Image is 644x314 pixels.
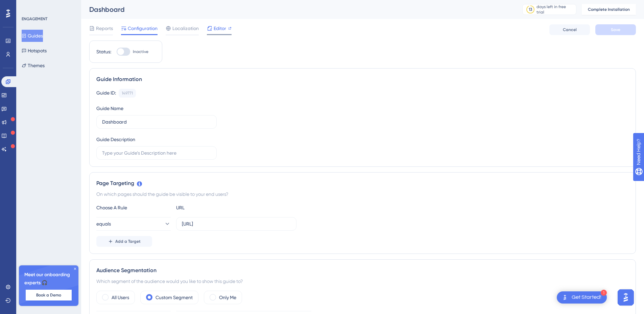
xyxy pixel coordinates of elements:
span: Need Help? [16,2,42,10]
span: Add a Target [115,239,141,244]
div: URL [176,204,251,212]
div: Get Started! [572,294,601,301]
img: launcher-image-alternative-text [561,293,569,302]
button: Complete Installation [582,4,636,15]
div: ENGAGEMENT [22,16,47,22]
span: Configuration [128,24,158,32]
div: 149771 [122,90,133,96]
button: Cancel [549,24,590,35]
label: Custom Segment [156,293,193,302]
span: equals [96,220,111,228]
input: Type your Guide’s Name here [102,118,211,126]
span: Meet our onboarding experts 🎧 [24,271,73,287]
div: Which segment of the audience would you like to show this guide to? [96,277,629,285]
span: Localization [172,24,199,32]
div: On which pages should the guide be visible to your end users? [96,190,629,198]
div: Open Get Started! checklist, remaining modules: 1 [557,291,607,304]
input: yourwebsite.com/path [182,220,291,228]
div: Guide Name [96,104,123,112]
div: Dashboard [89,5,505,14]
button: Guides [22,30,43,42]
button: Book a Demo [26,290,72,300]
span: Save [611,27,620,32]
div: 13 [529,7,532,12]
button: equals [96,217,171,231]
div: Guide Information [96,75,629,83]
span: Inactive [133,49,148,54]
div: Status: [96,48,111,56]
span: Reports [96,24,113,32]
button: Hotspots [22,45,47,57]
span: Cancel [563,27,577,32]
label: Only Me [219,293,236,302]
div: 1 [601,290,607,296]
span: Book a Demo [36,292,61,298]
iframe: UserGuiding AI Assistant Launcher [616,287,636,308]
div: Page Targeting [96,179,629,187]
div: Audience Segmentation [96,266,629,274]
button: Add a Target [96,236,152,247]
div: Guide Description [96,135,135,143]
button: Themes [22,59,45,72]
button: Save [595,24,636,35]
span: Complete Installation [588,7,630,12]
div: Guide ID: [96,89,116,98]
label: All Users [112,293,129,302]
div: Choose A Rule [96,204,171,212]
span: Editor [214,24,226,32]
div: days left in free trial [536,4,574,15]
input: Type your Guide’s Description here [102,149,211,157]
